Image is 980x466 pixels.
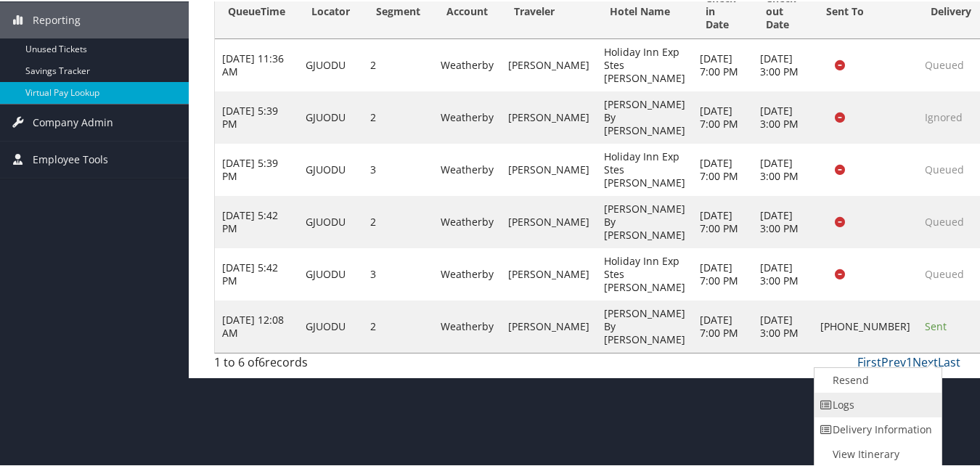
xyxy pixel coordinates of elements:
[258,353,265,369] span: 6
[693,38,753,90] td: [DATE] 7:00 PM
[753,247,813,299] td: [DATE] 3:00 PM
[298,90,363,142] td: GJUODU
[501,299,597,351] td: [PERSON_NAME]
[693,90,753,142] td: [DATE] 7:00 PM
[693,299,753,351] td: [DATE] 7:00 PM
[215,90,298,142] td: [DATE] 5:39 PM
[33,140,108,176] span: Employee Tools
[597,142,693,195] td: Holiday Inn Exp Stes [PERSON_NAME]
[433,142,501,195] td: Weatherby
[597,299,693,351] td: [PERSON_NAME] By [PERSON_NAME]
[298,195,363,247] td: GJUODU
[753,90,813,142] td: [DATE] 3:00 PM
[753,38,813,90] td: [DATE] 3:00 PM
[501,195,597,247] td: [PERSON_NAME]
[693,247,753,299] td: [DATE] 7:00 PM
[597,247,693,299] td: Holiday Inn Exp Stes [PERSON_NAME]
[693,195,753,247] td: [DATE] 7:00 PM
[597,195,693,247] td: [PERSON_NAME] By [PERSON_NAME]
[33,1,81,37] span: Reporting
[433,38,501,90] td: Weatherby
[501,142,597,195] td: [PERSON_NAME]
[814,367,939,391] a: Resend
[298,299,363,351] td: GJUODU
[433,195,501,247] td: Weatherby
[693,142,753,195] td: [DATE] 7:00 PM
[363,195,433,247] td: 2
[298,142,363,195] td: GJUODU
[501,38,597,90] td: [PERSON_NAME]
[215,195,298,247] td: [DATE] 5:42 PM
[363,299,433,351] td: 2
[298,247,363,299] td: GJUODU
[814,441,939,465] a: View Itinerary
[33,103,113,139] span: Company Admin
[813,299,918,351] td: [PHONE_NUMBER]
[925,57,964,70] span: Queued
[215,38,298,90] td: [DATE] 11:36 AM
[214,352,385,377] div: 1 to 6 of records
[814,416,939,441] a: Delivery Information
[925,161,964,175] span: Queued
[215,142,298,195] td: [DATE] 5:39 PM
[925,318,947,332] span: Sent
[501,247,597,299] td: [PERSON_NAME]
[433,90,501,142] td: Weatherby
[215,247,298,299] td: [DATE] 5:42 PM
[597,38,693,90] td: Holiday Inn Exp Stes [PERSON_NAME]
[363,247,433,299] td: 3
[912,353,938,369] a: Next
[881,353,906,369] a: Prev
[433,247,501,299] td: Weatherby
[363,38,433,90] td: 2
[925,266,964,279] span: Queued
[938,353,960,369] a: Last
[363,142,433,195] td: 3
[597,90,693,142] td: [PERSON_NAME] By [PERSON_NAME]
[753,299,813,351] td: [DATE] 3:00 PM
[906,353,912,369] a: 1
[363,90,433,142] td: 2
[925,109,963,123] span: Ignored
[298,38,363,90] td: GJUODU
[857,353,881,369] a: First
[753,142,813,195] td: [DATE] 3:00 PM
[925,213,964,227] span: Queued
[814,391,939,416] a: Logs
[433,299,501,351] td: Weatherby
[501,90,597,142] td: [PERSON_NAME]
[215,299,298,351] td: [DATE] 12:08 AM
[753,195,813,247] td: [DATE] 3:00 PM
